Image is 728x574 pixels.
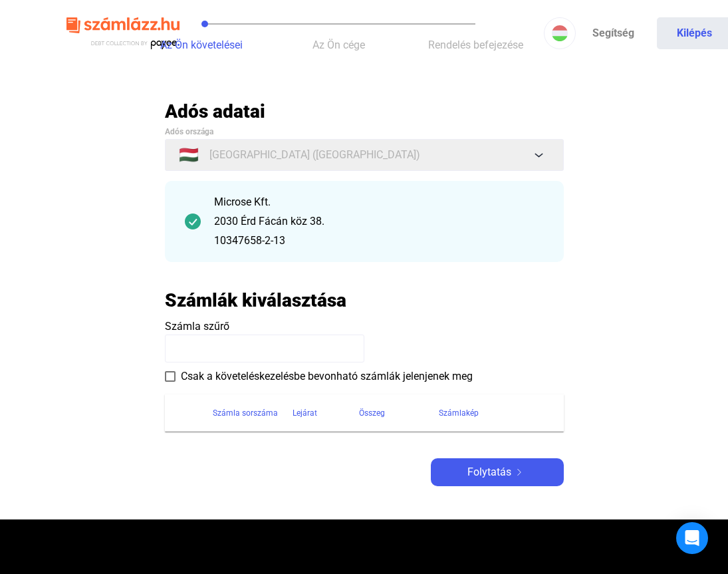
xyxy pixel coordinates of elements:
a: Segítség [576,17,650,49]
span: Folytatás [467,464,511,480]
div: Összeg [359,405,439,421]
div: Számla sorszáma [213,405,293,421]
span: Az Ön cége [312,39,365,51]
button: HU [544,17,576,49]
div: Számlakép [439,405,479,421]
div: Lejárat [293,405,359,421]
span: Adós országa [165,127,213,136]
div: Lejárat [293,405,317,421]
div: 10347658-2-13 [214,233,544,249]
span: Rendelés befejezése [428,39,523,51]
h2: Számlák kiválasztása [165,289,346,312]
img: HU [552,25,568,41]
img: checkmark-darker-green-circle [185,214,201,229]
div: Összeg [359,405,385,421]
div: 2030 Érd Fácán köz 38. [214,214,544,229]
span: Számla szűrő [165,320,229,333]
span: 🇭🇺 [179,147,199,163]
img: arrow-right-white [511,469,527,476]
div: Microse Kft. [214,194,544,210]
img: szamlazzhu-logo [66,12,180,55]
div: Open Intercom Messenger [676,522,708,554]
h2: Adós adatai [165,100,564,123]
span: Csak a követeléskezelésbe bevonható számlák jelenjenek meg [181,368,473,384]
div: Számla sorszáma [213,405,278,421]
span: Az Ön követelései [160,39,243,51]
button: Folytatásarrow-right-white [431,458,564,486]
span: [GEOGRAPHIC_DATA] ([GEOGRAPHIC_DATA]) [209,147,420,163]
div: Számlakép [439,405,548,421]
button: 🇭🇺[GEOGRAPHIC_DATA] ([GEOGRAPHIC_DATA]) [165,139,564,171]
